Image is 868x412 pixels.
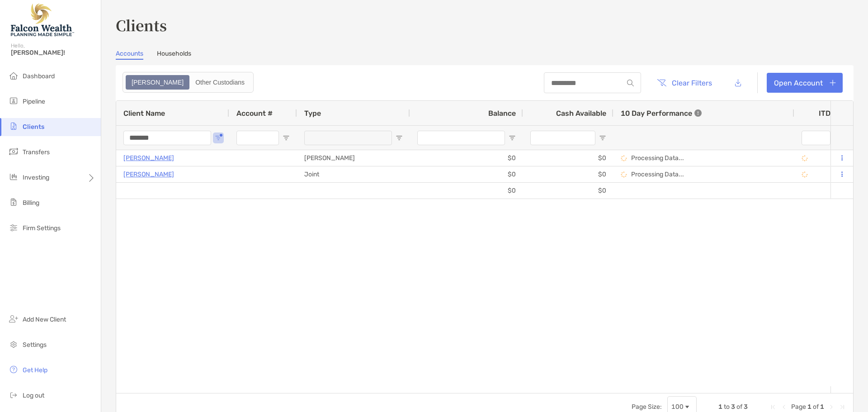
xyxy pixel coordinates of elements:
div: Previous Page [780,403,788,411]
span: of [736,403,742,411]
img: logout icon [8,389,19,400]
div: Zoe [127,76,189,89]
span: Balance [488,109,516,118]
input: Client Name Filter Input [123,131,211,145]
span: Firm Settings [23,224,61,232]
span: 3 [731,403,735,411]
img: get-help icon [8,364,19,375]
div: $0 [523,166,613,182]
button: Open Filter Menu [509,134,516,142]
a: Open Account [767,73,843,93]
span: 1 [820,403,824,411]
a: Households [157,50,191,60]
img: Processing Data icon [802,155,808,161]
button: Clear Filters [650,73,719,93]
span: to [724,403,730,411]
p: Processing Data... [631,170,684,178]
a: [PERSON_NAME] [123,169,174,180]
img: Processing Data icon [621,171,627,178]
div: $0 [410,183,523,199]
span: Investing [23,174,49,181]
span: 1 [807,403,811,411]
div: $0 [523,150,613,166]
span: 3 [744,403,748,411]
span: Log out [23,392,44,399]
div: $0 [523,183,613,199]
div: [PERSON_NAME] [297,150,410,166]
img: Processing Data icon [621,155,627,161]
div: Page Size: [632,403,662,411]
span: Page [791,403,806,411]
span: Add New Client [23,316,66,323]
button: Open Filter Menu [599,134,606,142]
img: dashboard icon [8,70,19,81]
img: investing icon [8,171,19,182]
img: settings icon [8,339,19,350]
div: Next Page [828,403,835,411]
button: Open Filter Menu [396,134,403,142]
a: [PERSON_NAME] [123,152,174,164]
span: Get Help [23,366,47,374]
img: pipeline icon [8,95,19,106]
div: 100 [671,403,684,411]
div: ITD [819,109,841,118]
input: ITD Filter Input [802,131,830,145]
button: Open Filter Menu [283,134,290,142]
p: Processing Data... [631,154,684,162]
img: input icon [627,80,634,86]
span: Type [304,109,321,118]
span: Billing [23,199,39,207]
span: Clients [23,123,44,131]
img: firm-settings icon [8,222,19,233]
span: Account # [236,109,273,118]
input: Balance Filter Input [417,131,505,145]
img: clients icon [8,121,19,132]
div: 10 Day Performance [621,101,702,125]
a: Accounts [116,50,143,60]
button: Open Filter Menu [215,134,222,142]
div: First Page [769,403,777,411]
img: Processing Data icon [802,171,808,178]
img: billing icon [8,197,19,208]
span: 1 [718,403,722,411]
input: Account # Filter Input [236,131,279,145]
div: $0 [410,150,523,166]
div: segmented control [123,72,254,93]
input: Cash Available Filter Input [530,131,595,145]
img: Falcon Wealth Planning Logo [11,4,74,36]
img: add_new_client icon [8,313,19,324]
span: Client Name [123,109,165,118]
span: Cash Available [556,109,606,118]
span: Transfers [23,148,50,156]
span: Pipeline [23,98,45,105]
span: Settings [23,341,47,349]
h3: Clients [116,14,854,35]
span: [PERSON_NAME]! [11,49,95,57]
span: of [813,403,819,411]
img: transfers icon [8,146,19,157]
div: $0 [410,166,523,182]
div: Joint [297,166,410,182]
div: Last Page [839,403,846,411]
div: Other Custodians [190,76,250,89]
span: Dashboard [23,72,55,80]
